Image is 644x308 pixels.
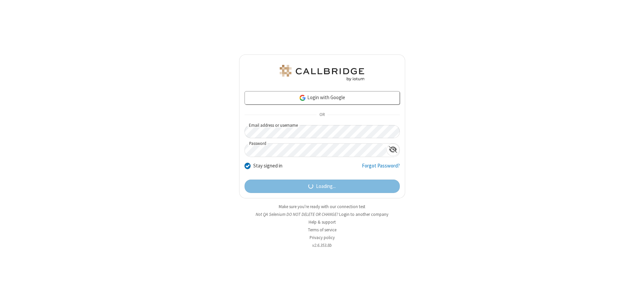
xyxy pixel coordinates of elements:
a: Help & support [309,219,336,225]
img: QA Selenium DO NOT DELETE OR CHANGE [278,65,366,81]
a: Make sure you're ready with our connection test [279,204,365,209]
a: Forgot Password? [362,162,400,175]
label: Stay signed in [253,162,282,170]
li: Not QA Selenium DO NOT DELETE OR CHANGE? [239,211,405,218]
button: Loading... [245,180,400,193]
iframe: Chat [627,291,639,303]
div: Show password [386,144,399,156]
a: Login with Google [245,91,400,105]
li: v2.6.353.8b [239,242,405,248]
span: Loading... [316,183,336,190]
a: Privacy policy [310,235,335,240]
input: Email address or username [245,125,400,138]
a: Terms of service [308,227,336,233]
input: Password [245,144,386,157]
button: Login to another company [339,211,388,218]
img: google-icon.png [299,94,306,102]
span: OR [317,110,327,120]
